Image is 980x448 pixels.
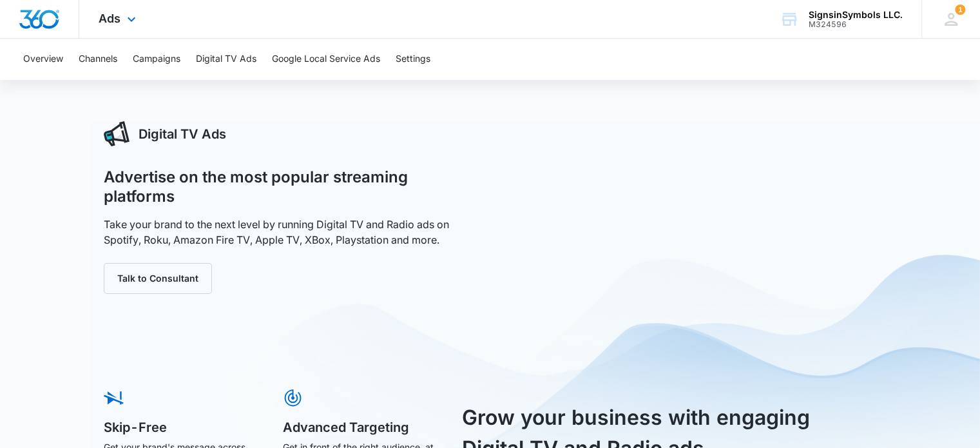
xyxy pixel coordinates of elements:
[955,5,965,15] div: notifications count
[133,39,180,80] button: Campaigns
[809,10,903,20] div: account name
[196,39,256,80] button: Digital TV Ads
[104,217,476,248] p: Take your brand to the next level by running Digital TV and Radio ads on Spotify, Roku, Amazon Fi...
[104,421,265,434] h5: Skip-Free
[504,121,877,331] iframe: 5 Reasons Why Digital TV Works So Well
[104,263,212,294] button: Talk to Consultant
[79,39,117,80] button: Channels
[272,39,380,80] button: Google Local Service Ads
[955,5,965,15] span: 1
[283,421,444,434] h5: Advanced Targeting
[23,39,63,80] button: Overview
[809,20,903,29] div: account id
[396,39,430,80] button: Settings
[99,12,120,25] span: Ads
[104,168,476,206] h1: Advertise on the most popular streaming platforms
[139,124,226,144] h3: Digital TV Ads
